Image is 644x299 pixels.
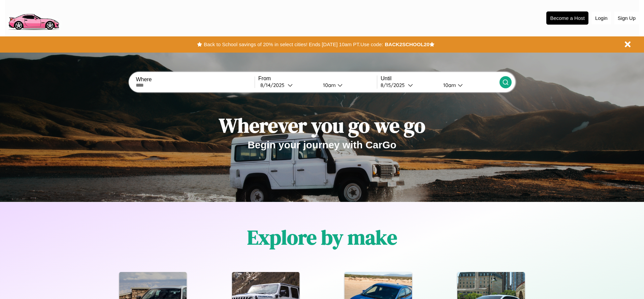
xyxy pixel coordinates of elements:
div: 10am [320,82,337,88]
div: 10am [440,82,458,88]
img: logo [5,3,62,32]
button: Login [592,12,611,24]
label: From [258,76,377,82]
button: Back to School savings of 20% in select cities! Ends [DATE] 10am PT.Use code: [202,40,385,49]
button: 10am [318,82,377,89]
h1: Explore by make [247,223,397,251]
button: Become a Host [546,11,588,25]
label: Where [136,77,254,83]
button: 8/14/2025 [258,82,318,89]
button: 10am [438,82,499,89]
button: Sign Up [614,12,639,24]
label: Until [381,76,499,82]
div: 8 / 14 / 2025 [260,82,288,88]
div: 8 / 15 / 2025 [381,82,408,88]
b: BACK2SCHOOL20 [385,41,429,47]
